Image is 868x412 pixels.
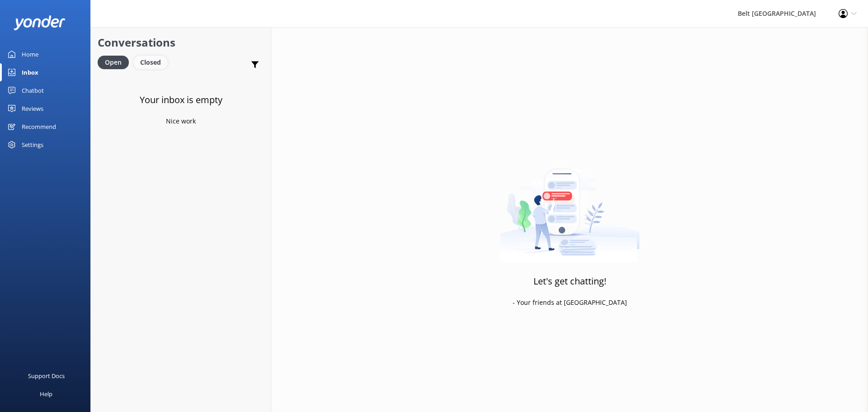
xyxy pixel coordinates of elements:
[22,136,43,154] div: Settings
[513,298,627,308] p: - Your friends at [GEOGRAPHIC_DATA]
[22,118,56,136] div: Recommend
[28,367,65,385] div: Support Docs
[500,150,640,263] img: artwork of a man stealing a conversation from at giant smartphone
[533,274,606,289] h3: Let's get chatting!
[22,81,44,99] div: Chatbot
[40,385,52,403] div: Help
[14,15,66,30] img: yonder-white-logo.png
[133,57,172,67] a: Closed
[140,93,222,107] h3: Your inbox is empty
[98,34,264,51] h2: Conversations
[98,57,133,67] a: Open
[133,56,168,69] div: Closed
[22,63,38,81] div: Inbox
[22,45,38,63] div: Home
[22,99,43,118] div: Reviews
[166,116,196,126] p: Nice work
[98,56,129,69] div: Open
